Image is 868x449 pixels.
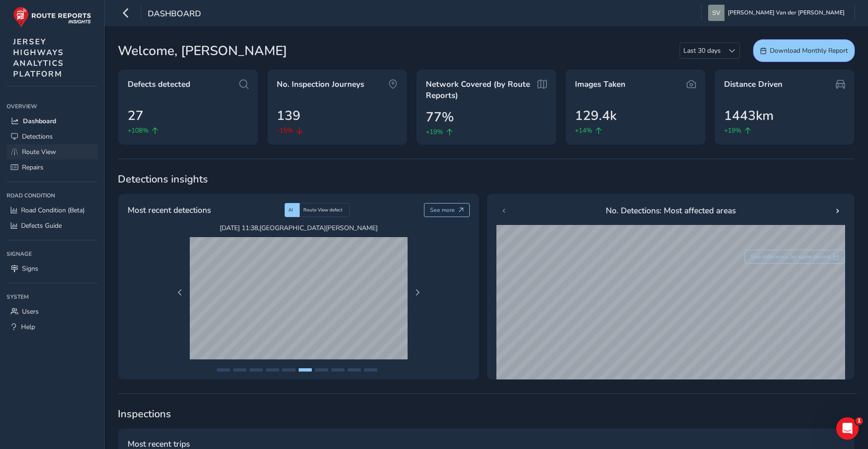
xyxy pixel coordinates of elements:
a: Defects Guide [7,218,98,233]
a: Help [7,319,98,335]
span: Route View defect [303,207,343,213]
span: Users [22,307,39,316]
span: Dashboard [23,117,56,126]
span: [PERSON_NAME] Van der [PERSON_NAME] [728,5,845,21]
button: Page 10 [364,368,377,372]
span: Defects detected [128,79,190,90]
span: See difference for same period [751,253,830,260]
span: [DATE] 11:38 , [GEOGRAPHIC_DATA][PERSON_NAME] [190,224,408,232]
div: Road Condition [7,189,98,203]
span: Dashboard [148,8,201,21]
span: JERSEY HIGHWAYS ANALYTICS PLATFORM [13,36,64,79]
span: Inspections [118,407,855,421]
span: Signs [22,264,38,273]
a: Route View [7,144,98,160]
img: rr logo [13,7,91,28]
button: Page 9 [348,368,361,372]
button: Page 4 [266,368,279,372]
span: See more [430,206,455,214]
iframe: Intercom live chat [836,417,859,440]
button: Page 8 [331,368,344,372]
button: Download Monthly Report [753,39,855,62]
span: No. Detections: Most affected areas [606,204,736,217]
button: Page 3 [250,368,263,372]
div: Route View defect [300,203,350,217]
span: +19% [724,126,741,135]
span: Defects Guide [21,221,62,230]
button: Page 7 [315,368,328,372]
button: Page 2 [233,368,246,372]
a: Dashboard [7,113,98,129]
span: 129.4k [575,106,617,126]
span: Route View [22,147,56,156]
span: +19% [426,127,443,137]
button: See more [424,203,470,217]
span: AI [288,207,293,213]
span: Network Covered (by Route Reports) [426,79,535,101]
span: Images Taken [575,79,625,90]
span: +14% [575,126,592,135]
div: System [7,290,98,304]
span: 27 [128,106,143,126]
div: Signage [7,247,98,261]
a: Users [7,304,98,319]
span: 77% [426,107,454,127]
div: AI [285,203,300,217]
span: Welcome, [PERSON_NAME] [118,41,287,61]
span: -15% [277,126,293,135]
span: Road Condition (Beta) [21,206,85,215]
div: Overview [7,99,98,113]
span: 139 [277,106,301,126]
span: Last 30 days [680,43,724,58]
a: Signs [7,261,98,276]
button: Page 6 [299,368,312,372]
span: Repairs [22,163,43,172]
span: Distance Driven [724,79,782,90]
span: Most recent detections [128,204,211,216]
span: +108% [128,126,149,135]
button: See difference for same period [745,250,846,264]
button: Previous Page [173,286,187,299]
span: Download Monthly Report [770,46,848,55]
button: Page 5 [282,368,295,372]
button: Next Page [411,286,424,299]
span: Help [21,323,35,331]
span: 1 [855,417,863,425]
a: Detections [7,129,98,144]
span: Detections insights [118,172,855,186]
button: Page 1 [217,368,230,372]
span: 1443km [724,106,774,126]
span: No. Inspection Journeys [277,79,364,90]
a: Repairs [7,160,98,175]
img: diamond-layout [708,5,725,21]
span: Detections [22,132,53,141]
button: [PERSON_NAME] Van der [PERSON_NAME] [708,5,848,21]
a: Road Condition (Beta) [7,203,98,218]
